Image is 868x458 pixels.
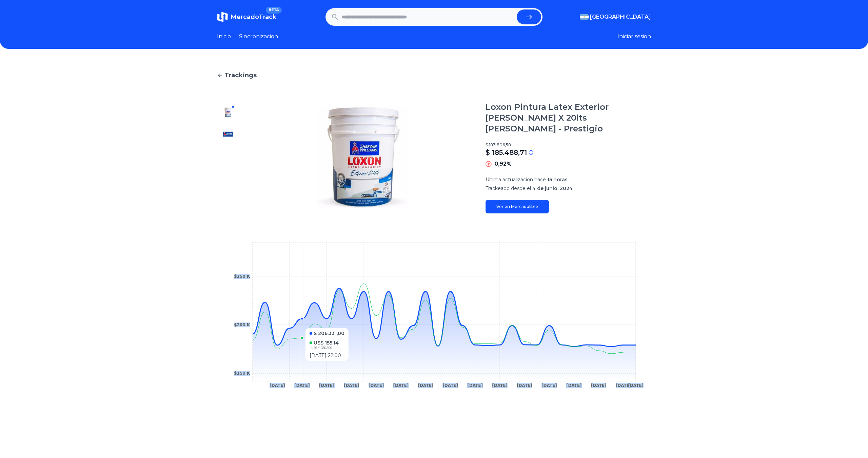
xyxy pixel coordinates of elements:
img: Argentina [580,14,589,20]
span: Ultima actualizacion hace [486,176,546,183]
a: Inicio [217,33,231,41]
a: Sincronizacion [239,33,278,41]
a: MercadoTrackBETA [217,12,276,22]
tspan: [DATE] [566,383,582,388]
span: MercadoTrack [231,13,276,21]
tspan: [DATE] [294,383,310,388]
p: 0,92% [494,160,512,168]
tspan: [DATE] [442,383,458,388]
img: Loxon Pintura Latex Exterior Blanco X 20lts Sherwin Williams - Prestigio [222,107,233,118]
tspan: $150 K [234,371,250,376]
span: Trackeado desde el [486,185,531,191]
a: Trackings [217,70,651,80]
tspan: $250 K [234,274,250,279]
img: Loxon Pintura Latex Exterior Blanco X 20lts Sherwin Williams - Prestigio [252,102,472,213]
span: 15 horas [547,176,568,183]
tspan: [DATE] [541,383,557,388]
h1: Loxon Pintura Latex Exterior [PERSON_NAME] X 20lts [PERSON_NAME] - Prestigio [486,102,651,134]
button: [GEOGRAPHIC_DATA] [580,13,651,21]
span: [GEOGRAPHIC_DATA] [590,13,651,21]
tspan: [DATE] [319,383,335,388]
tspan: [DATE] [616,383,631,388]
button: Iniciar sesion [617,33,651,41]
tspan: [DATE] [369,383,384,388]
tspan: [DATE] [467,383,483,388]
tspan: [DATE] [270,383,285,388]
span: Trackings [224,70,257,80]
tspan: [DATE] [517,383,532,388]
tspan: [DATE] [628,383,644,388]
img: MercadoTrack [217,12,228,22]
tspan: [DATE] [591,383,607,388]
span: 4 de junio, 2024 [532,185,573,191]
span: BETA [266,7,282,14]
tspan: [DATE] [492,383,508,388]
tspan: [DATE] [393,383,409,388]
p: $ 185.488,71 [486,148,527,157]
tspan: $200 K [234,322,250,327]
p: $ 183.806,58 [486,142,651,148]
tspan: [DATE] [418,383,433,388]
img: Loxon Pintura Latex Exterior Blanco X 20lts Sherwin Williams - Prestigio [222,129,233,140]
tspan: [DATE] [344,383,359,388]
a: Ver en Mercadolibre [486,200,549,213]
